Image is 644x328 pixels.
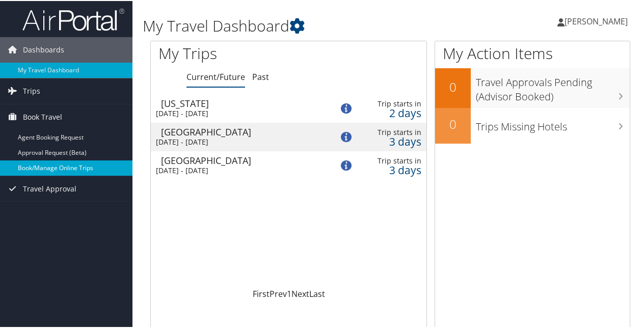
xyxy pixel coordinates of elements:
a: [PERSON_NAME] [557,5,638,36]
h1: My Trips [158,42,304,63]
div: [DATE] - [DATE] [156,136,317,146]
div: [GEOGRAPHIC_DATA] [161,126,323,135]
a: Past [252,70,269,81]
a: Next [291,287,309,298]
div: [DATE] - [DATE] [156,108,317,117]
h1: My Travel Dashboard [143,14,473,36]
h3: Travel Approvals Pending (Advisor Booked) [476,69,630,103]
h3: Trips Missing Hotels [476,114,630,133]
div: Trip starts in [362,98,422,107]
div: 3 days [362,165,422,174]
span: Dashboards [23,36,64,62]
a: Current/Future [186,70,245,81]
div: [DATE] - [DATE] [156,165,317,174]
div: 2 days [362,107,422,117]
a: Prev [270,287,287,298]
span: Trips [23,77,40,103]
div: 3 days [362,136,422,145]
a: First [253,287,270,298]
span: [PERSON_NAME] [565,15,628,26]
div: Trip starts in [362,155,422,165]
a: 0Travel Approvals Pending (Advisor Booked) [435,67,630,106]
div: [US_STATE] [161,98,323,107]
div: [GEOGRAPHIC_DATA] [161,155,323,164]
a: 1 [287,287,291,298]
h2: 0 [435,115,471,132]
span: Travel Approval [23,175,76,201]
div: Trip starts in [362,127,422,136]
h2: 0 [435,77,471,95]
img: alert-flat-solid-info.png [341,131,351,141]
a: Last [309,287,325,298]
span: Book Travel [23,103,62,129]
img: alert-flat-solid-info.png [341,102,351,113]
h1: My Action Items [435,42,630,63]
img: airportal-logo.png [22,7,124,31]
a: 0Trips Missing Hotels [435,107,630,143]
img: alert-flat-solid-info.png [341,159,351,170]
